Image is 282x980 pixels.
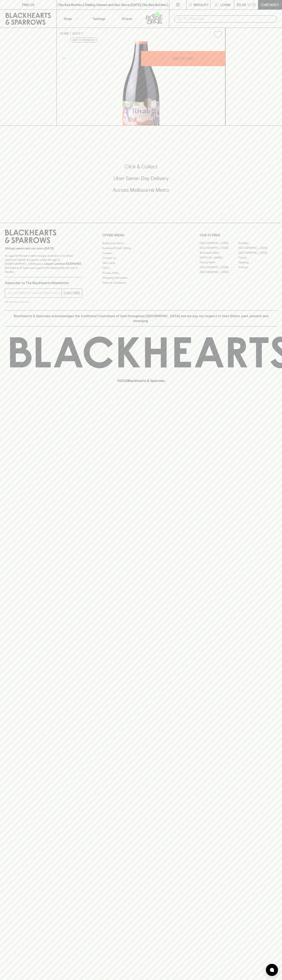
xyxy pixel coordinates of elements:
[238,241,277,246] a: Braddon
[102,270,180,275] a: Privacy Policy
[102,275,180,280] a: Shipping Information
[261,2,279,7] p: Checkout
[184,16,274,22] input: Try "Pinot noir"
[57,41,225,125] img: 38783.png
[238,246,277,250] a: [GEOGRAPHIC_DATA]
[57,10,85,28] button: Shop
[5,246,82,250] p: Sibling owned and run since [DATE]
[102,256,180,261] a: Contact Us
[5,254,82,274] p: It is against the law to sell or supply alcohol to, or to obtain alcohol on behalf of a person un...
[8,290,62,296] input: e.g. jane@blackheartsandsparrows.com.au
[238,265,277,270] a: Prahran
[102,261,180,265] a: Gift Cards
[238,250,277,255] a: [GEOGRAPHIC_DATA]
[102,246,180,251] a: Business & Bulk Gifting
[200,265,238,270] a: [GEOGRAPHIC_DATA]
[102,251,180,255] a: Careers
[200,233,277,238] p: OUR STORES
[194,2,209,7] p: Wishlist
[44,262,81,265] strong: Liquor License #32064953
[71,38,97,42] button: Add to wishlist
[5,147,277,215] div: Call to action block
[64,16,72,21] p: Shop
[173,56,194,61] p: ADD TO CART
[22,2,34,7] p: FIND US
[102,241,180,246] a: Bottle Drop FAQ's
[270,968,274,972] img: bubble-icon
[238,255,277,260] a: Fitzroy
[220,2,230,7] p: Login
[200,241,238,246] a: [GEOGRAPHIC_DATA]
[5,163,277,170] h5: Click & Collect
[85,10,113,28] a: Tastings
[63,291,80,295] p: SUBSCRIBE
[238,260,277,265] a: Geelong
[200,250,238,255] a: Brunswick West
[200,270,238,275] a: [GEOGRAPHIC_DATA]
[8,314,274,323] p: Blackhearts & Sparrows acknowledges the traditional Custodians of land throughout [GEOGRAPHIC_DAT...
[62,289,82,297] button: SUBSCRIBE
[200,260,238,265] a: Fitzroy North
[5,300,82,304] p: We will never spam you
[212,29,224,40] button: Add to wishlist
[102,266,180,270] a: FAQ's
[200,255,238,260] a: [PERSON_NAME]
[253,4,255,6] p: 0
[141,51,225,66] button: ADD TO CART
[200,246,238,250] a: [GEOGRAPHIC_DATA]
[237,2,246,7] p: $0.00
[102,233,180,238] p: OTHER AREAS
[60,32,69,35] a: HOME
[5,175,277,182] h5: Uber Same-Day Delivery
[5,187,277,193] h5: Across Melbourne Metro
[5,280,82,285] p: Subscribe to The Blackhearts Newsletter
[102,280,180,285] a: Terms & Conditions
[113,10,141,28] a: Stores
[72,32,81,35] a: SHOP
[122,16,132,21] p: Stores
[92,16,105,21] p: Tastings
